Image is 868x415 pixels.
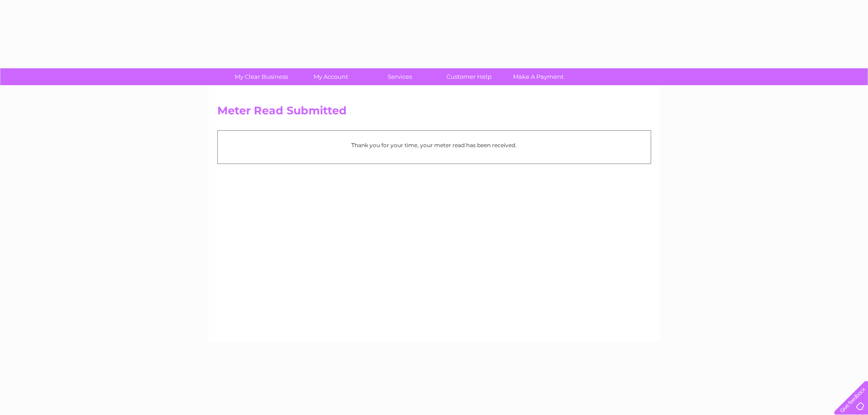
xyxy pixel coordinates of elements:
[222,141,646,149] p: Thank you for your time, your meter read has been received.
[501,68,576,85] a: Make A Payment
[362,68,437,85] a: Services
[431,68,507,85] a: Customer Help
[293,68,368,85] a: My Account
[217,104,651,122] h2: Meter Read Submitted
[224,68,299,85] a: My Clear Business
